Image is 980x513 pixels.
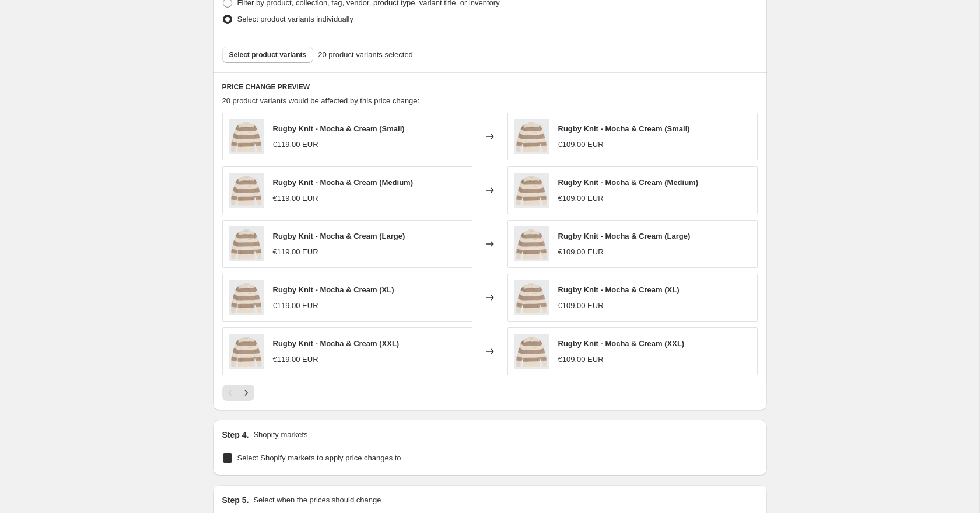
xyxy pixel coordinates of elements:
[273,355,318,364] span: €119.00 EUR
[222,96,420,105] span: 20 product variants would be affected by this price change:
[514,226,549,261] img: IFTBZLUXCT_1-min_80x.jpg
[229,280,264,315] img: IFTBZLUXCT_1-min_80x.jpg
[222,47,314,63] button: Select product variants
[273,194,318,203] span: €119.00 EUR
[558,194,604,203] span: €109.00 EUR
[273,140,318,149] span: €119.00 EUR
[229,119,264,154] img: IFTBZLUXCT_1-min_80x.jpg
[514,280,549,315] img: IFTBZLUXCT_1-min_80x.jpg
[229,334,264,369] img: IFTBZLUXCT_1-min_80x.jpg
[558,178,699,187] span: Rugby Knit - Mocha & Cream (Medium)
[514,119,549,154] img: IFTBZLUXCT_1-min_80x.jpg
[273,339,400,348] span: Rugby Knit - Mocha & Cream (XXL)
[273,124,405,133] span: Rugby Knit - Mocha & Cream (Small)
[514,173,549,208] img: IFTBZLUXCT_1-min_80x.jpg
[558,301,604,310] span: €109.00 EUR
[514,334,549,369] img: IFTBZLUXCT_1-min_80x.jpg
[318,49,413,61] span: 20 product variants selected
[273,178,414,187] span: Rugby Knit - Mocha & Cream (Medium)
[558,247,604,256] span: €109.00 EUR
[273,232,405,240] span: Rugby Knit - Mocha & Cream (Large)
[273,247,318,256] span: €119.00 EUR
[222,82,758,92] h6: PRICE CHANGE PREVIEW
[558,355,604,364] span: €109.00 EUR
[558,232,691,240] span: Rugby Knit - Mocha & Cream (Large)
[222,494,249,506] h2: Step 5.
[237,453,401,462] span: Select Shopify markets to apply price changes to
[273,285,394,294] span: Rugby Knit - Mocha & Cream (XL)
[237,15,353,23] span: Select product variants individually
[222,385,254,401] nav: Pagination
[229,226,264,261] img: IFTBZLUXCT_1-min_80x.jpg
[253,429,307,441] p: Shopify markets
[558,140,604,149] span: €109.00 EUR
[222,429,249,441] h2: Step 4.
[229,173,264,208] img: IFTBZLUXCT_1-min_80x.jpg
[229,50,307,60] span: Select product variants
[253,494,381,506] p: Select when the prices should change
[238,385,254,401] button: Next
[558,339,685,348] span: Rugby Knit - Mocha & Cream (XXL)
[558,285,680,294] span: Rugby Knit - Mocha & Cream (XL)
[273,301,318,310] span: €119.00 EUR
[558,124,690,133] span: Rugby Knit - Mocha & Cream (Small)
